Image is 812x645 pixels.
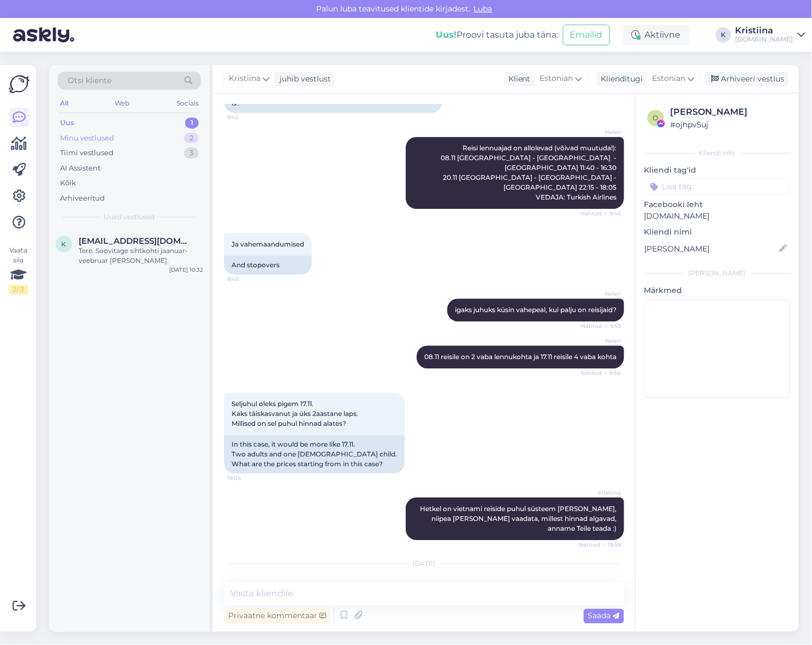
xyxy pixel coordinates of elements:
div: # ojhpv5uj [671,119,787,131]
div: [PERSON_NAME] [644,268,790,278]
div: Minu vestlused [60,133,114,144]
img: Askly Logo [9,74,29,95]
div: [DATE] [224,559,624,569]
input: Lisa nimi [645,243,778,255]
span: Otsi kliente [68,75,111,86]
div: Privaatne kommentaar [224,609,330,624]
div: In this case, it would be more like 17.11. Two adults and one [DEMOGRAPHIC_DATA] child. What are ... [224,436,405,474]
span: Nähtud ✓ 9:53 [580,322,621,331]
span: Ja vahemaandumised [232,241,304,249]
span: kiisel.annika@gmail.com [79,236,192,246]
span: o [653,114,659,122]
span: 9:42 [227,114,268,122]
button: Emailid [563,25,610,45]
div: Web [113,96,132,110]
a: Kristiina[DOMAIN_NAME] [736,26,805,44]
p: Facebooki leht [644,199,790,210]
span: 19:04 [227,474,268,483]
span: Reisi lennuajad on allolevad (võivad muutuda!): 08.11 [GEOGRAPHIC_DATA] - [GEOGRAPHIC_DATA] - [GE... [441,144,618,202]
span: Estonian [540,73,573,85]
div: AI Assistent [60,163,100,174]
div: Socials [174,96,201,110]
div: [PERSON_NAME] [671,105,787,119]
div: 2 / 3 [9,285,28,295]
div: Arhiveeritud [60,193,105,204]
span: Heleri [580,128,621,137]
span: Heleri [580,290,621,298]
span: Heleri [580,337,621,345]
p: [DOMAIN_NAME] [644,210,790,222]
div: And stopovers [224,256,312,275]
span: Kristiina [580,489,621,497]
div: 3 [184,148,199,159]
b: Uus! [436,30,457,40]
p: Kliendi nimi [644,226,790,238]
span: 9:48 [227,275,268,284]
div: K [716,27,731,43]
div: Kliendi info [644,148,790,158]
span: Nähtud ✓ 19:58 [579,541,621,549]
div: Proovi tasuta juba täna: [436,28,559,42]
span: k [62,240,67,248]
span: Nähtud ✓ 9:45 [580,210,621,218]
span: Kristiina [229,73,260,85]
div: juhib vestlust [275,73,331,85]
div: [DATE] 10:32 [169,266,203,274]
div: Arhiveeri vestlus [705,72,789,86]
p: Märkmed [644,285,790,296]
div: Klient [504,73,531,85]
div: Tiimi vestlused [60,148,114,159]
div: Kõik [60,178,76,189]
span: Hetkel on vietnami reiside puhul süsteem [PERSON_NAME], niipea [PERSON_NAME] vaadata, millest hin... [420,505,618,533]
p: Kliendi tag'id [644,165,790,176]
div: Uus [60,118,74,128]
div: Tere. Soovitage sihtkohti jaanuar-veebruar [PERSON_NAME]. [79,246,203,266]
span: 08.11 reisile on 2 vaba lennukohta ja 17.11 reisile 4 vaba kohta [424,353,617,361]
div: 1 [185,118,199,128]
div: 2 [184,133,199,144]
div: All [58,96,70,110]
span: Seljuhul oleks pigem 17.11. Kaks täiskasvanut ja üks 2aastane laps. Millised on sel puhul hinnad ... [232,400,360,428]
span: Nähtud ✓ 9:54 [580,370,621,378]
input: Lisa tag [644,178,790,195]
div: Klienditugi [597,73,643,85]
span: Saada [588,611,620,621]
div: [DOMAIN_NAME] [736,35,793,44]
div: Kristiina [736,26,793,35]
span: igaks juhuks küsin vahepeal, kui palju on reisijaid? [455,306,617,314]
div: Vaata siia [9,245,28,295]
span: Estonian [653,73,686,85]
div: Aktiivne [623,25,690,45]
span: Uued vestlused [104,212,155,222]
span: Luba [471,4,496,14]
